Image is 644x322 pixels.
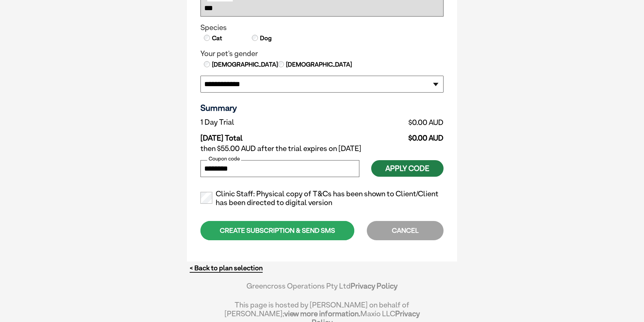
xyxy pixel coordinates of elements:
[207,156,241,162] label: Coupon code
[200,49,444,58] legend: Your pet's gender
[200,143,444,155] td: then $55.00 AUD after the trial expires on [DATE]
[200,116,333,128] td: 1 Day Trial
[371,160,444,177] button: Apply Code
[351,281,398,290] a: Privacy Policy
[200,190,444,207] label: Clinic Staff: Physical copy of T&Cs has been shown to Client/Client has been directed to digital ...
[200,192,212,204] input: Clinic Staff: Physical copy of T&Cs has been shown to Client/Client has been directed to digital ...
[284,309,360,318] a: view more information.
[333,128,444,143] td: $0.00 AUD
[200,23,444,32] legend: Species
[224,281,420,297] div: Greencross Operations Pty Ltd
[200,221,354,240] div: CREATE SUBSCRIPTION & SEND SMS
[200,128,333,143] td: [DATE] Total
[333,116,444,128] td: $0.00 AUD
[200,103,444,113] h3: Summary
[367,221,444,240] div: CANCEL
[190,264,263,272] a: < Back to plan selection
